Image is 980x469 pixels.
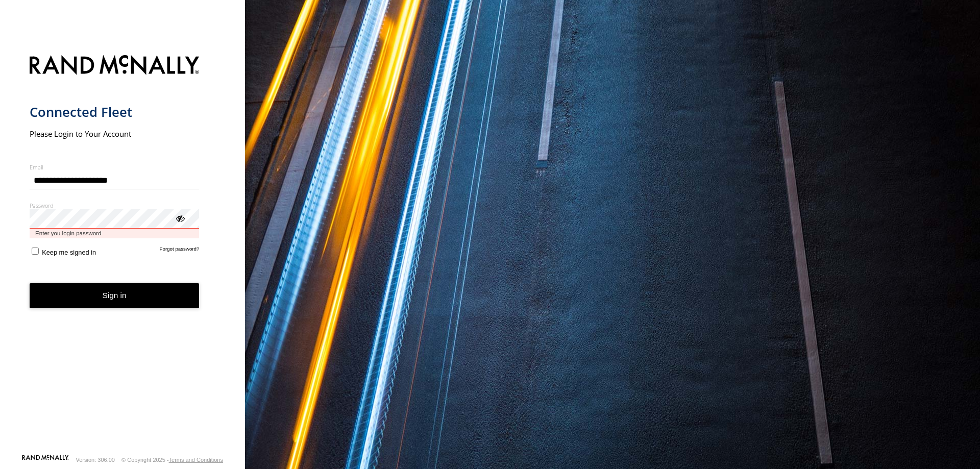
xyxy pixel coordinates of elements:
label: Password [30,202,200,209]
input: Keep me signed in [32,248,39,255]
a: Visit our Website [22,455,69,465]
h2: Please Login to Your Account [30,129,200,139]
button: Sign in [30,283,200,308]
span: Enter you login password [30,229,200,238]
span: Keep me signed in [42,249,96,256]
h1: Connected Fleet [30,104,200,120]
form: main [30,49,216,454]
a: Forgot password? [160,246,200,256]
a: Terms and Conditions [169,457,223,463]
div: Version: 306.00 [76,457,115,463]
div: ViewPassword [175,213,185,223]
img: Rand McNally [30,53,200,79]
div: © Copyright 2025 - [121,457,223,463]
label: Email [30,163,200,171]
